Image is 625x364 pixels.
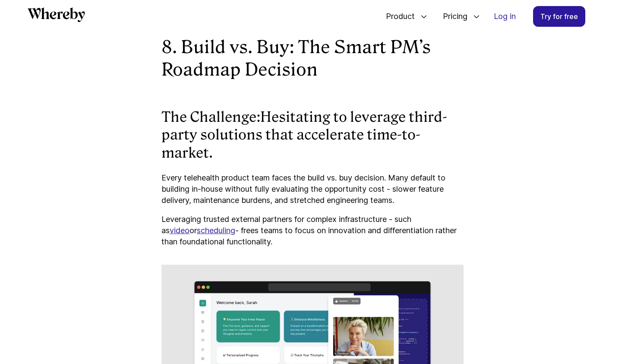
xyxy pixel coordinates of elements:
span: Pricing [434,2,470,31]
a: video [170,226,189,235]
a: Log in [487,6,523,26]
span: Product [377,2,417,31]
a: Try for free [533,6,585,27]
p: Leveraging trusted external partners for complex infrastructure - such as or - frees teams to foc... [161,214,464,247]
p: Every telehealth product team faces the build vs. buy decision. Many default to building in-house... [161,172,464,206]
h2: 8. Build vs. Buy: The Smart PM’s Roadmap Decision [161,36,464,81]
a: Whereby [28,7,85,25]
h3: Hesitating to leverage third-party solutions that accelerate time-to-market. [161,108,464,162]
strong: The Challenge: [161,109,260,125]
a: scheduling [197,226,235,235]
svg: Whereby [28,7,85,22]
